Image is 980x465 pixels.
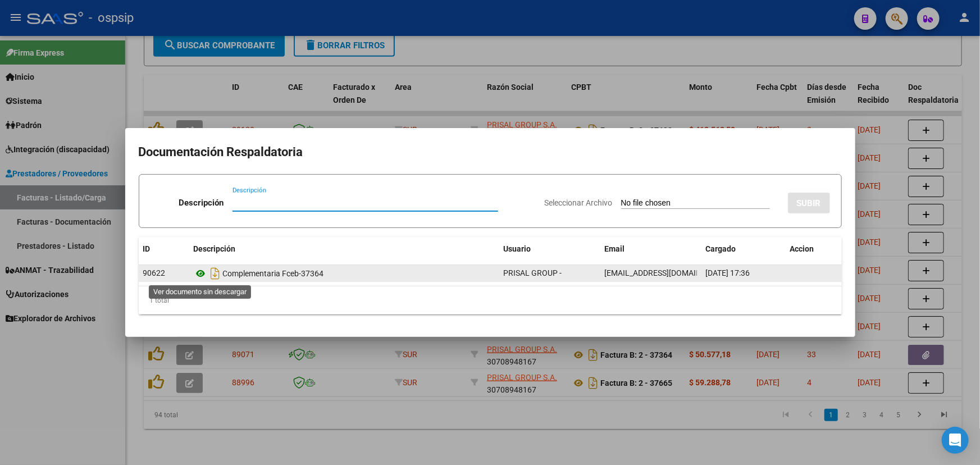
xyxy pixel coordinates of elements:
p: Descripción [179,197,224,209]
span: Cargado [706,244,736,253]
div: Open Intercom Messenger [942,427,969,454]
span: Usuario [504,244,531,253]
datatable-header-cell: Descripción [189,237,499,261]
datatable-header-cell: Cargado [701,237,786,261]
datatable-header-cell: ID [139,237,189,261]
span: PRISAL GROUP - [504,268,562,277]
span: Seleccionar Archivo [545,198,613,207]
datatable-header-cell: Accion [786,237,842,261]
span: ID [143,244,151,253]
button: SUBIR [788,193,830,213]
div: 1 total [139,286,842,314]
i: Descargar documento [208,265,223,282]
span: SUBIR [797,198,821,208]
h2: Documentación Respaldatoria [139,142,842,163]
span: Email [605,244,625,253]
datatable-header-cell: Usuario [499,237,600,261]
span: Accion [790,244,814,253]
span: [EMAIL_ADDRESS][DOMAIN_NAME] [605,268,730,277]
span: Descripción [194,244,236,253]
span: 90622 [143,268,166,277]
div: Complementaria Fceb-37364 [194,265,495,282]
datatable-header-cell: Email [600,237,701,261]
span: [DATE] 17:36 [706,268,750,277]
